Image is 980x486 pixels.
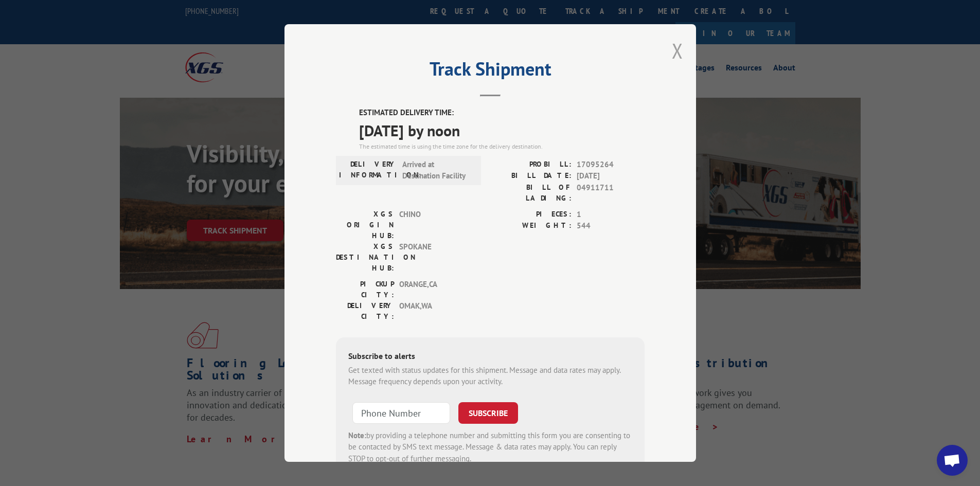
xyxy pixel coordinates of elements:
[937,445,968,476] a: Open chat
[458,402,518,424] button: SUBSCRIBE
[577,170,645,182] span: [DATE]
[336,62,645,81] h2: Track Shipment
[490,209,572,221] label: PIECES:
[577,182,645,204] span: 04911711
[359,119,645,142] span: [DATE] by noon
[399,279,469,300] span: ORANGE , CA
[577,209,645,221] span: 1
[336,279,394,300] label: PICKUP CITY:
[490,220,572,232] label: WEIGHT:
[402,159,472,182] span: Arrived at Destination Facility
[672,37,683,64] button: Close modal
[336,209,394,241] label: XGS ORIGIN HUB:
[577,220,645,232] span: 544
[577,159,645,171] span: 17095264
[348,430,366,440] strong: Note:
[359,142,645,151] div: The estimated time is using the time zone for the delivery destination.
[399,300,469,322] span: OMAK , WA
[490,182,572,204] label: BILL OF LADING:
[339,159,397,182] label: DELIVERY INFORMATION:
[399,209,469,241] span: CHINO
[348,350,632,365] div: Subscribe to alerts
[399,241,469,274] span: SPOKANE
[336,300,394,322] label: DELIVERY CITY:
[348,430,632,465] div: by providing a telephone number and submitting this form you are consenting to be contacted by SM...
[336,241,394,274] label: XGS DESTINATION HUB:
[490,159,572,171] label: PROBILL:
[359,107,645,119] label: ESTIMATED DELIVERY TIME:
[352,402,450,424] input: Phone Number
[348,365,632,388] div: Get texted with status updates for this shipment. Message and data rates may apply. Message frequ...
[490,170,572,182] label: BILL DATE:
